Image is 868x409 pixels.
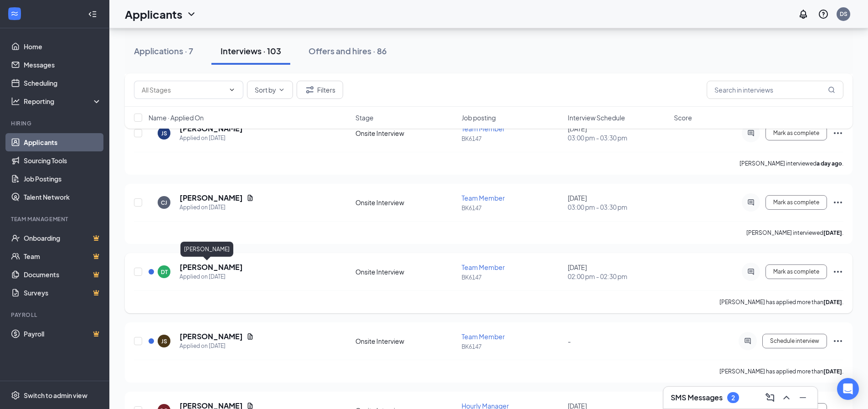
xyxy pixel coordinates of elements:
div: Team Management [11,215,100,223]
div: CJ [161,199,167,207]
span: Team Member [462,332,505,341]
button: Sort byChevronDown [247,81,293,99]
a: Sourcing Tools [24,151,102,170]
svg: Notifications [798,9,809,20]
div: Offers and hires · 86 [308,45,387,57]
svg: Ellipses [832,266,843,277]
a: Scheduling [24,74,102,92]
div: Applied on [DATE] [180,342,254,351]
button: Mark as complete [765,195,827,210]
span: Schedule interview [770,338,819,344]
p: [PERSON_NAME] has applied more than . [719,368,843,375]
div: 2 [731,394,735,402]
h5: [PERSON_NAME] [180,262,243,272]
span: Mark as complete [773,269,819,275]
b: [DATE] [823,229,842,236]
a: OnboardingCrown [24,229,102,247]
span: Team Member [462,263,505,271]
div: Applications · 7 [134,45,193,57]
div: Interviews · 103 [221,45,281,57]
div: Switch to admin view [24,391,87,400]
p: BK6147 [462,343,562,351]
span: Mark as complete [773,199,819,206]
svg: ChevronDown [228,86,236,93]
div: Applied on [DATE] [180,203,254,212]
p: BK6147 [462,274,562,281]
svg: ActiveChat [745,268,756,275]
b: [DATE] [823,368,842,375]
span: Team Member [462,194,505,202]
a: DocumentsCrown [24,265,102,284]
svg: Collapse [88,10,97,19]
svg: Ellipses [832,197,843,208]
svg: ComposeMessage [765,392,776,403]
h1: Applicants [125,6,182,22]
h5: [PERSON_NAME] [180,193,243,203]
svg: ChevronDown [186,9,197,20]
input: All Stages [142,85,225,95]
span: Stage [355,113,374,122]
button: Schedule interview [762,334,827,348]
div: Onsite Interview [355,337,456,346]
svg: Document [247,194,254,202]
svg: Document [247,333,254,340]
span: Job posting [462,113,496,122]
div: Reporting [24,97,102,106]
a: Applicants [24,133,102,151]
svg: ActiveChat [742,337,753,345]
span: Interview Schedule [568,113,625,122]
div: Open Intercom Messenger [837,378,859,400]
span: Sort by [255,87,276,93]
div: Applied on [DATE] [180,272,243,281]
button: Minimize [796,390,810,405]
b: [DATE] [823,299,842,305]
svg: ChevronUp [781,392,792,403]
a: Home [24,37,102,56]
svg: Ellipses [832,336,843,347]
a: SurveysCrown [24,284,102,302]
div: Applied on [DATE] [180,134,243,143]
svg: ChevronDown [278,86,285,93]
p: BK6147 [462,135,562,143]
svg: Analysis [11,97,20,106]
div: [DATE] [568,193,668,212]
p: [PERSON_NAME] has applied more than . [719,298,843,306]
a: PayrollCrown [24,325,102,343]
div: Onsite Interview [355,198,456,207]
svg: QuestionInfo [818,9,829,20]
svg: ActiveChat [745,199,756,206]
svg: Filter [304,84,315,95]
a: TeamCrown [24,247,102,265]
div: [DATE] [568,263,668,281]
svg: MagnifyingGlass [828,86,835,93]
p: BK6147 [462,204,562,212]
h3: SMS Messages [671,393,723,403]
button: ComposeMessage [763,390,777,405]
button: Mark as complete [765,264,827,279]
a: Messages [24,56,102,74]
div: DS [840,10,847,18]
span: - [568,337,571,345]
a: Job Postings [24,170,102,188]
a: Talent Network [24,188,102,206]
span: 02:00 pm - 02:30 pm [568,272,668,281]
svg: WorkstreamLogo [10,9,19,18]
p: [PERSON_NAME] interviewed . [740,160,843,167]
div: Onsite Interview [355,267,456,276]
button: ChevronUp [779,390,794,405]
span: Name · Applied On [149,113,204,122]
button: Filter Filters [297,81,343,99]
div: JS [161,337,167,345]
svg: Minimize [797,392,808,403]
h5: [PERSON_NAME] [180,331,243,342]
span: 03:00 pm - 03:30 pm [568,202,668,212]
div: DT [161,268,168,276]
span: 03:00 pm - 03:30 pm [568,133,668,142]
svg: Settings [11,391,20,400]
span: Score [674,113,692,122]
div: Payroll [11,311,100,319]
div: Hiring [11,119,100,127]
p: [PERSON_NAME] interviewed . [746,229,843,237]
div: [PERSON_NAME] [180,242,233,257]
input: Search in interviews [707,81,843,99]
